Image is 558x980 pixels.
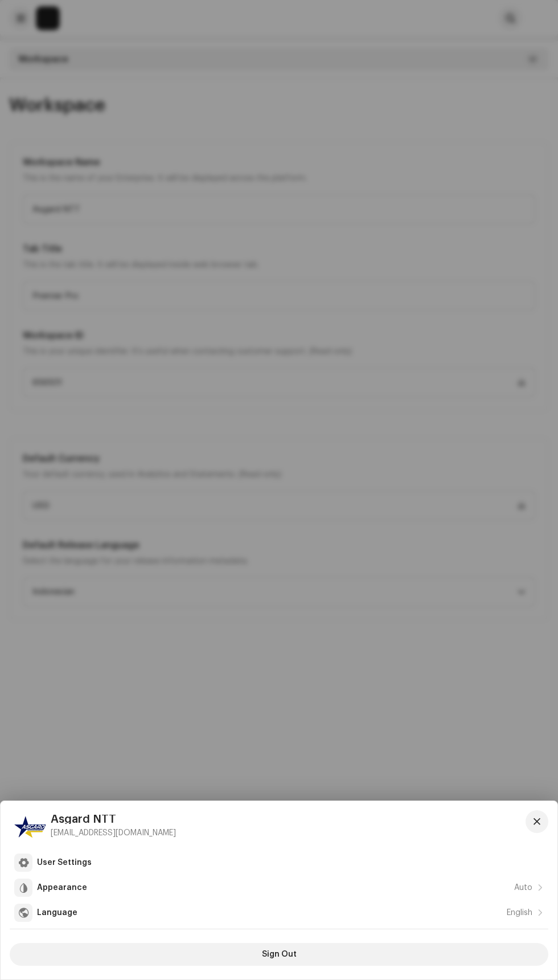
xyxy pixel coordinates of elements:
div: Appearance [37,883,87,892]
div: [EMAIL_ADDRESS][DOMAIN_NAME] [51,828,176,838]
re-m-nav-item: Language [10,901,548,924]
re-m-nav-item: User Settings [10,851,548,874]
img: 0edc1aea-7bde-415c-abb4-5ce3c9bccf64 [14,810,46,842]
re-m-nav-item: Appearance [10,876,548,899]
button: Sign Out [10,943,548,966]
div: Asgard NTT [51,815,176,824]
div: English [507,908,532,917]
div: User Settings [37,858,92,867]
span: Sign Out [262,943,297,966]
div: Language [37,908,77,917]
div: Auto [514,883,532,892]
